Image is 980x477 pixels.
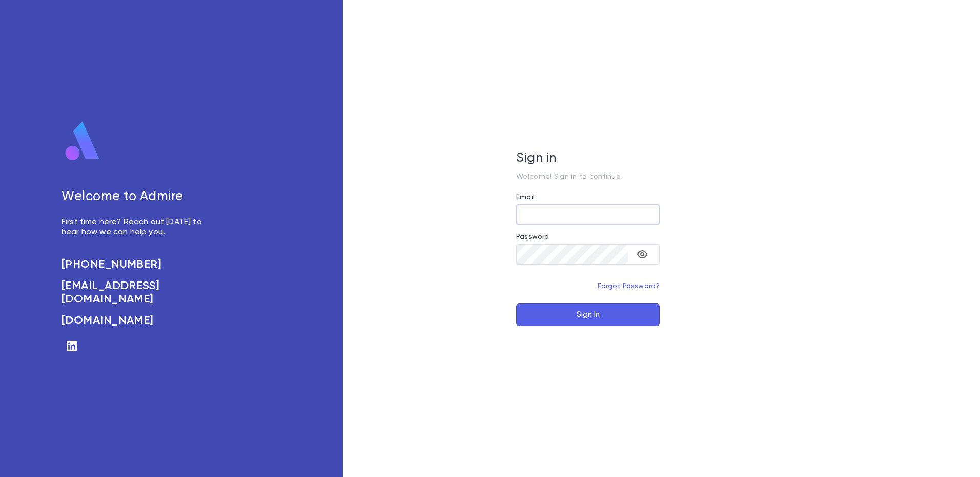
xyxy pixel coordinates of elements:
h5: Sign in [516,151,660,166]
label: Password [516,233,549,241]
button: Sign In [516,303,660,326]
a: [EMAIL_ADDRESS][DOMAIN_NAME] [62,279,213,306]
button: toggle password visibility [632,244,652,265]
a: Forgot Password? [598,283,660,290]
h5: Welcome to Admire [62,189,213,205]
a: [DOMAIN_NAME] [62,314,213,328]
p: First time here? Reach out [DATE] to hear how we can help you. [62,217,213,237]
img: logo [62,121,104,162]
a: [PHONE_NUMBER] [62,258,213,271]
label: Email [516,193,535,201]
p: Welcome! Sign in to continue. [516,172,660,181]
